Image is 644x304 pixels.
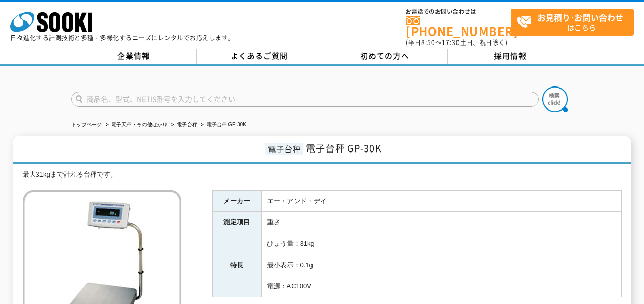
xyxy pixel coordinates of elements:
img: btn_search.png [542,86,568,112]
span: はこちら [516,9,633,35]
a: [PHONE_NUMBER] [406,16,511,37]
span: 17:30 [442,38,460,47]
td: ひょう量：31kg 最小表示：0.1g 電源：AC100V [261,233,621,297]
th: 特長 [212,233,261,297]
td: 重さ [261,212,621,233]
span: (平日 ～ 土日、祝日除く) [406,38,507,47]
input: 商品名、型式、NETIS番号を入力してください [71,92,539,107]
strong: お見積り･お問い合わせ [537,11,624,24]
span: 初めての方へ [360,50,409,61]
th: メーカー [212,190,261,212]
a: 採用情報 [448,49,573,64]
span: 電子台秤 [265,143,303,155]
span: 8:50 [421,38,435,47]
a: よくあるご質問 [197,49,322,64]
p: 日々進化する計測技術と多種・多様化するニーズにレンタルでお応えします。 [10,35,235,41]
div: 最大31kgまで計れる台秤です。 [23,169,622,180]
a: お見積り･お問い合わせはこちら [511,9,634,36]
a: 企業情報 [71,49,197,64]
li: 電子台秤 GP-30K [199,120,246,131]
span: 電子台秤 GP-30K [306,141,382,155]
td: エー・アンド・デイ [261,190,621,212]
th: 測定項目 [212,212,261,233]
a: 初めての方へ [322,49,448,64]
span: お電話でのお問い合わせは [406,9,511,15]
a: 電子台秤 [177,122,197,127]
a: トップページ [71,122,102,127]
a: 電子天秤・その他はかり [111,122,168,127]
